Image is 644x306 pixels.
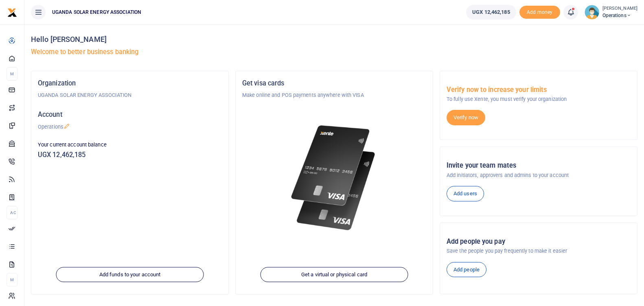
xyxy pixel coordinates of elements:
[447,95,631,103] p: To fully use Xente, you must verify your organization
[466,5,516,20] a: UGX 12,462,185
[463,5,519,20] li: Wallet ballance
[7,206,18,219] li: Ac
[447,162,631,170] h5: Invite your team mates
[56,267,204,282] a: Add funds to your account
[7,8,17,17] img: logo-small
[31,48,637,56] h5: Welcome to better business banking
[602,12,637,19] span: Operations
[242,91,426,99] p: Make online and POS payments anywhere with VISA
[447,247,631,255] p: Save the people you pay frequently to make it easier
[38,111,222,119] h5: Account
[447,86,631,94] h5: Verify now to increase your limits
[242,79,426,87] h5: Get visa cards
[585,5,599,20] img: profile-user
[472,8,510,16] span: UGX 12,462,185
[585,5,637,20] a: profile-user [PERSON_NAME] Operations
[38,91,222,99] p: UGANDA SOLAR ENERGY ASSOCIATION
[38,123,222,131] p: Operations
[31,35,637,44] h4: Hello [PERSON_NAME]
[447,238,631,246] h5: Add people you pay
[261,267,408,282] a: Get a virtual or physical card
[49,9,145,16] span: UGANDA SOLAR ENERGY ASSOCIATION
[7,67,18,81] li: M
[38,79,222,87] h5: Organization
[447,186,484,201] a: Add users
[7,9,17,15] a: logo-small logo-large logo-large
[602,5,637,12] small: [PERSON_NAME]
[519,6,560,19] span: Add money
[519,6,560,19] li: Toup your wallet
[519,9,560,15] a: Add money
[447,262,486,278] a: Add people
[38,141,222,149] p: Your current account balance
[447,110,485,125] a: Verify now
[7,273,18,286] li: M
[447,171,631,179] p: Add initiators, approvers and admins to your account
[288,119,380,237] img: xente-_physical_cards.png
[38,151,222,159] h5: UGX 12,462,185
